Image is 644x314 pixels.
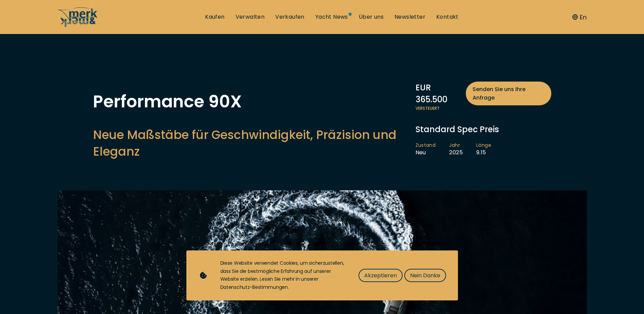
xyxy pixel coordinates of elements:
h2: Neue Maßstäbe für Geschwindigkeit, Präzision und Eleganz [93,126,409,160]
span: Standard Spec Preis [416,124,499,135]
a: Newsletter [394,13,425,21]
button: Nein Danke [404,269,446,282]
span: Zustand [416,142,436,149]
a: Verwalten [236,13,265,21]
div: Diese Website verwendet Cookies, um sicherzustellen, dass Sie die bestmögliche Erfahrung auf unse... [220,259,345,292]
div: EUR 365.500 [416,82,551,105]
a: Über uns [359,13,384,21]
a: Yacht News [315,13,348,21]
a: Kaufen [205,13,224,21]
a: Datenschutz-Bestimmungen [220,284,288,291]
button: En [572,13,587,22]
button: Akzeptieren [358,269,403,282]
li: 9.15 [476,142,505,156]
li: Neu [416,142,449,156]
span: Senden Sie uns Ihre Anfrage [473,85,545,102]
a: Kontakt [436,13,459,21]
a: Senden Sie uns Ihre Anfrage [466,82,551,105]
span: Nein Danke [410,271,440,280]
h1: Performance 90X [93,93,409,110]
span: Länge [476,142,491,149]
a: Verkaufen [275,13,305,21]
span: Jahr [449,142,463,149]
span: Akzeptieren [364,271,397,280]
li: 2025 [449,142,476,156]
span: Versteuert [416,105,551,111]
